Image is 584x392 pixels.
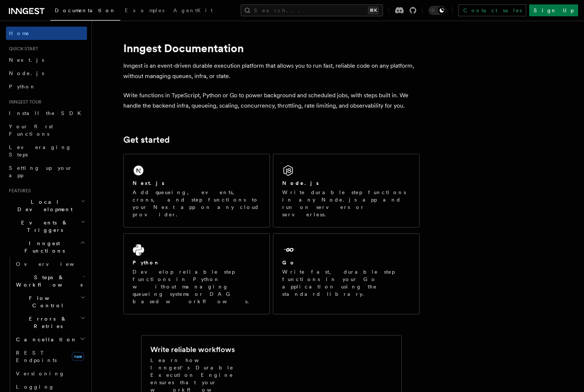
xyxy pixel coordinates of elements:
[123,61,420,81] p: Inngest is an event-driven durable execution platform that allows you to run fast, reliable code ...
[9,70,44,76] span: Node.js
[133,189,261,218] p: Add queueing, events, crons, and step functions to your Next app on any cloud provider.
[282,268,410,298] p: Write fast, durable step functions in your Go application using the standard library.
[13,294,80,309] span: Flow Control
[9,144,71,158] span: Leveraging Steps
[6,195,87,216] button: Local Development
[13,274,83,288] span: Steps & Workflows
[123,135,170,145] a: Get started
[13,367,87,380] a: Versioning
[282,189,410,218] p: Write durable step functions in any Node.js app and run on servers or serverless.
[9,84,36,89] span: Python
[13,336,77,343] span: Cancellation
[16,384,54,390] span: Logging
[133,179,164,187] h2: Next.js
[6,161,87,182] a: Setting up your app
[72,352,84,361] span: new
[6,46,38,52] span: Quick start
[6,120,87,141] a: Your first Functions
[6,216,87,237] button: Events & Triggers
[16,261,92,267] span: Overview
[9,30,30,37] span: Home
[13,291,87,312] button: Flow Control
[50,2,120,21] a: Documentation
[13,346,87,367] a: REST Endpointsnew
[6,219,81,234] span: Events & Triggers
[13,312,87,333] button: Errors & Retries
[6,53,87,67] a: Next.js
[241,4,383,16] button: Search...⌘K
[368,7,378,14] kbd: ⌘K
[529,4,578,16] a: Sign Up
[55,7,116,13] span: Documentation
[6,99,41,105] span: Inngest tour
[169,2,217,20] a: AgentKit
[123,233,270,314] a: PythonDevelop reliable step functions in Python without managing queueing systems or DAG based wo...
[133,268,261,305] p: Develop reliable step functions in Python without managing queueing systems or DAG based workflows.
[123,41,420,55] h1: Inngest Documentation
[16,350,57,363] span: REST Endpoints
[282,259,296,266] h2: Go
[13,257,87,271] a: Overview
[273,233,420,314] a: GoWrite fast, durable step functions in your Go application using the standard library.
[16,371,65,376] span: Versioning
[125,7,164,13] span: Examples
[6,80,87,93] a: Python
[9,110,86,116] span: Install the SDK
[123,154,270,227] a: Next.jsAdd queueing, events, crons, and step functions to your Next app on any cloud provider.
[282,179,319,187] h2: Node.js
[120,2,169,20] a: Examples
[13,333,87,346] button: Cancellation
[9,124,53,137] span: Your first Functions
[6,107,87,120] a: Install the SDK
[6,27,87,40] a: Home
[6,240,80,254] span: Inngest Functions
[9,57,44,63] span: Next.js
[13,271,87,291] button: Steps & Workflows
[6,141,87,161] a: Leveraging Steps
[9,165,73,178] span: Setting up your app
[123,90,420,111] p: Write functions in TypeScript, Python or Go to power background and scheduled jobs, with steps bu...
[428,6,446,15] button: Toggle dark mode
[150,344,235,355] h2: Write reliable workflows
[6,188,31,194] span: Features
[13,315,80,330] span: Errors & Retries
[173,7,213,13] span: AgentKit
[6,237,87,257] button: Inngest Functions
[6,67,87,80] a: Node.js
[273,154,420,227] a: Node.jsWrite durable step functions in any Node.js app and run on servers or serverless.
[133,259,160,266] h2: Python
[6,198,81,213] span: Local Development
[458,4,526,16] a: Contact sales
